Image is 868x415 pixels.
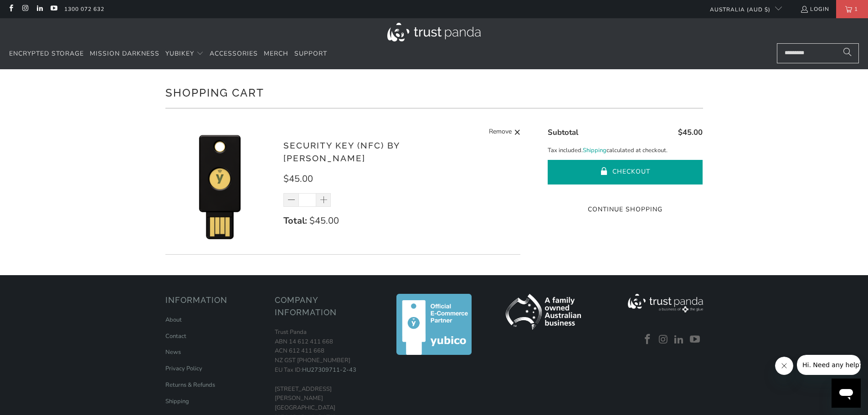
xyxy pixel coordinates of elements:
[165,364,202,373] a: Privacy Policy
[50,5,57,13] a: Trust Panda Australia on YouTube
[797,355,861,375] iframe: Message from company
[489,127,521,138] a: Remove
[210,49,258,58] span: Accessories
[641,334,655,346] a: Trust Panda Australia on Facebook
[294,49,327,58] span: Support
[210,43,258,65] a: Accessories
[548,160,703,184] button: Checkout
[283,215,307,227] strong: Total:
[9,43,327,65] nav: Translation missing: en.navigation.header.main_nav
[489,127,512,138] span: Remove
[165,381,215,389] a: Returns & Refunds
[165,332,186,340] a: Contact
[387,23,481,41] img: Trust Panda Australia
[688,334,702,346] a: Trust Panda Australia on YouTube
[283,173,313,185] span: $45.00
[264,43,288,65] a: Merch
[9,49,84,58] span: Encrypted Storage
[294,43,327,65] a: Support
[309,215,339,227] span: $45.00
[832,379,861,408] iframe: Button to launch messaging window
[548,127,578,138] span: Subtotal
[90,43,159,65] a: Mission Darkness
[548,205,703,215] a: Continue Shopping
[9,43,84,65] a: Encrypted Storage
[775,357,793,375] iframe: Close message
[583,146,606,155] a: Shipping
[165,43,204,65] summary: YubiKey
[165,83,703,101] h1: Shopping Cart
[836,43,859,63] button: Search
[64,4,104,14] a: 1300 072 632
[800,4,829,14] a: Login
[165,49,194,58] span: YubiKey
[165,316,182,324] a: About
[657,334,670,346] a: Trust Panda Australia on Instagram
[21,5,29,13] a: Trust Panda Australia on Instagram
[678,127,703,138] span: $45.00
[36,5,43,13] a: Trust Panda Australia on LinkedIn
[548,146,703,155] p: Tax included. calculated at checkout.
[5,6,66,14] span: Hi. Need any help?
[165,131,275,241] img: Security Key (NFC) by Yubico
[283,140,400,164] a: Security Key (NFC) by [PERSON_NAME]
[302,366,356,374] a: HU27309711-2-43
[673,334,686,346] a: Trust Panda Australia on LinkedIn
[90,49,159,58] span: Mission Darkness
[264,49,288,58] span: Merch
[165,348,181,356] a: News
[777,43,859,63] input: Search...
[7,5,15,13] a: Trust Panda Australia on Facebook
[165,397,189,405] a: Shipping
